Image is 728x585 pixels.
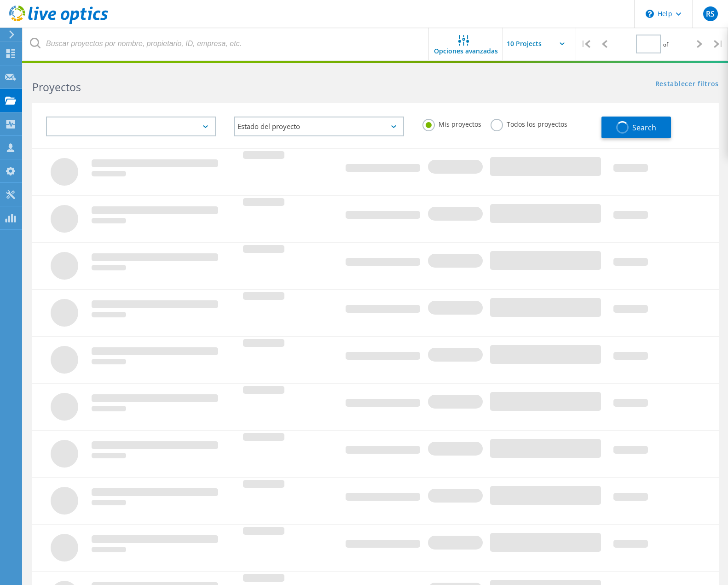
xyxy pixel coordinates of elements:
[9,19,108,26] a: Live Optics Dashboard
[632,123,656,133] span: Search
[234,117,404,136] div: Estado del proyecto
[709,28,728,60] div: |
[601,117,671,138] button: Search
[655,81,719,88] a: Restablecer filtros
[32,80,81,94] b: Proyectos
[646,10,654,18] svg: \n
[491,119,567,128] label: Todos los proyectos
[434,48,498,54] span: Opciones avanzadas
[706,10,715,18] span: RS
[576,28,595,60] div: |
[422,119,481,128] label: Mis proyectos
[23,28,429,60] input: Buscar proyectos por nombre, propietario, ID, empresa, etc.
[663,41,668,48] span: of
